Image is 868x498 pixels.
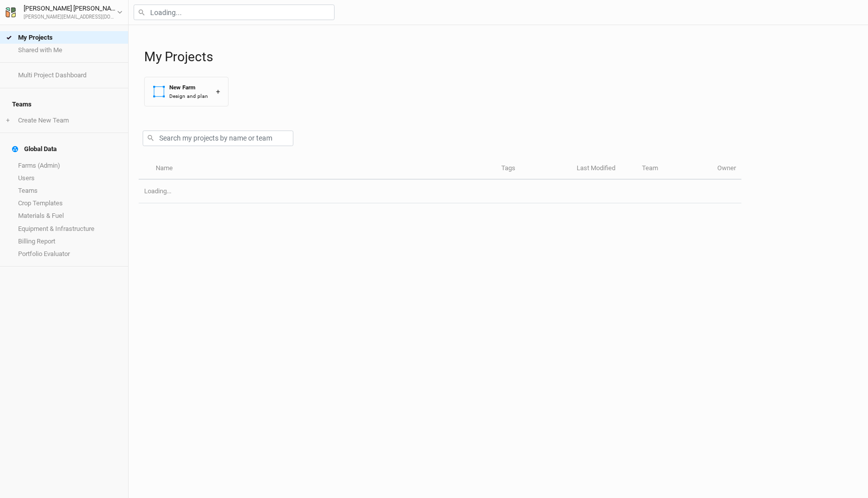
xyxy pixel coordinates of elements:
th: Name [150,158,495,180]
button: New FarmDesign and plan+ [144,77,229,106]
span: + [6,116,10,125]
div: [PERSON_NAME][EMAIL_ADDRESS][DOMAIN_NAME] [24,14,117,21]
h4: Teams [6,94,122,114]
td: Loading... [139,180,741,203]
div: + [216,86,220,97]
div: Global Data [12,145,57,153]
div: Design and plan [169,92,208,100]
h1: My Projects [144,49,858,65]
th: Last Modified [571,158,636,180]
th: Owner [712,158,741,180]
th: Tags [496,158,571,180]
button: [PERSON_NAME] [PERSON_NAME][PERSON_NAME][EMAIL_ADDRESS][DOMAIN_NAME] [5,3,123,21]
input: Loading... [134,5,335,20]
div: [PERSON_NAME] [PERSON_NAME] [24,4,117,14]
div: New Farm [169,83,208,92]
th: Team [636,158,712,180]
input: Search my projects by name or team [143,131,293,146]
